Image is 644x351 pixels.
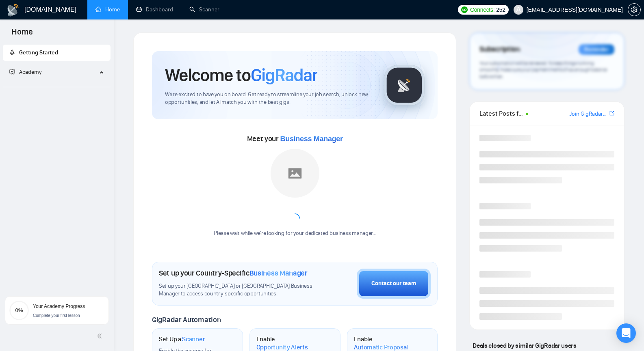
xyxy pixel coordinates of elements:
[95,6,120,13] a: homeHome
[609,110,614,116] span: export
[357,269,431,299] button: Contact our team
[19,49,58,56] span: Getting Started
[479,43,520,56] span: Subscription
[628,3,641,16] button: setting
[3,84,111,89] li: Academy Homepage
[288,212,301,225] span: loading
[5,26,39,43] span: Home
[9,50,15,55] span: rocket
[9,308,29,313] span: 0%
[516,7,521,13] span: user
[209,230,381,237] div: Please wait while we're looking for your dedicated business manager...
[628,6,640,13] span: setting
[165,64,317,86] h1: Welcome to
[136,6,173,13] a: dashboardDashboard
[461,6,468,13] img: upwork-logo.png
[280,135,343,143] span: Business Manager
[159,335,205,343] h1: Set Up a
[496,5,505,14] span: 252
[7,4,20,17] img: logo
[479,60,607,80] span: Your subscription will be renewed. To keep things running smoothly, make sure your payment method...
[271,149,319,198] img: placeholder.png
[9,69,41,75] span: Academy
[384,65,425,106] img: gigradar-logo.png
[189,6,219,13] a: searchScanner
[152,315,221,324] span: GigRadar Automation
[33,304,85,309] span: Your Academy Progress
[9,69,15,75] span: fund-projection-screen
[182,335,205,343] span: Scanner
[3,45,111,61] li: Getting Started
[628,6,641,13] a: setting
[33,313,80,318] span: Complete your first lesson
[165,91,371,106] span: We're excited to have you on board. Get ready to streamline your job search, unlock new opportuni...
[19,69,41,75] span: Academy
[609,110,614,117] a: export
[247,134,343,143] span: Meet your
[97,332,105,340] span: double-left
[569,110,608,118] a: Join GigRadar Slack Community
[616,323,636,343] div: Open Intercom Messenger
[371,279,416,288] div: Contact our team
[159,282,316,298] span: Set up your [GEOGRAPHIC_DATA] or [GEOGRAPHIC_DATA] Business Manager to access country-specific op...
[249,269,308,278] span: Business Manager
[470,5,494,14] span: Connects:
[159,269,308,278] h1: Set up your Country-Specific
[256,335,314,351] h1: Enable
[251,64,317,86] span: GigRadar
[479,108,523,118] span: Latest Posts from the GigRadar Community
[579,44,614,55] div: Reminder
